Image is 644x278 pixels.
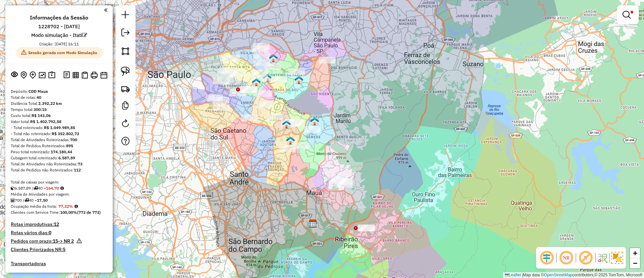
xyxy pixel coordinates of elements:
[11,198,15,202] i: Total de Atividades
[37,95,41,100] strong: 40
[77,210,101,215] strong: (773 de 773)
[358,225,375,231] div: Atividade não roteirizada - 51.731.513 JESSICA M
[240,86,257,93] div: Atividade não roteirizada - KNIGHTS PUB
[74,167,81,172] strong: 112
[611,252,623,264] img: Exibir/Ocultar setores
[11,261,107,267] h4: Transportadoras
[630,248,640,258] a: Zoom in
[60,210,77,215] strong: 100,00%
[19,70,28,80] button: Centralizar mapa no depósito ou ponto de apoio
[578,250,594,266] span: Exibir rótulo
[252,78,261,87] img: 608 UDC Full Vila Formosa
[32,113,51,118] strong: R$ 143,06
[119,99,132,114] a: Criar modelo
[104,6,107,14] a: Clique aqui para minimizar o painel
[11,161,107,167] div: Total de Atividades não Roteirizadas:
[11,137,107,143] div: Total de Atividades Roteirizadas:
[58,155,75,160] strong: 6.587,89
[11,131,107,137] div: - Total não roteirizado:
[11,113,107,119] div: Custo total:
[62,70,71,80] button: Logs desbloquear sessão
[544,273,573,277] a: OpenStreetMap
[52,131,79,136] strong: R$ 352.802,73
[11,107,107,113] div: Tempo total:
[38,24,80,30] h6: 1228702 - [DATE]
[10,70,19,80] button: Exibir sessão original
[99,70,109,80] button: Disponibilidade de veículos
[505,273,521,277] a: Leaflet
[633,259,637,267] span: −
[89,70,99,80] button: Imprimir Rotas
[11,204,57,209] span: Ocupação média da frota:
[58,204,73,209] strong: 77,32%
[71,70,80,79] button: Visualizar relatório de Roteirização
[51,149,72,154] strong: 174.180,44
[11,247,107,252] h4: Clientes Priorizados NR:
[11,186,15,190] i: Cubagem total roteirizado
[30,14,88,21] h4: Informações da Sessão
[309,219,317,228] img: CDD Maua
[66,143,73,148] strong: 895
[44,125,75,130] strong: R$ 1.049.989,85
[11,197,107,203] div: 700 / 40 =
[16,47,103,58] span: Sessão gerada com Modo Simulação
[121,84,130,93] img: Criar rota
[597,252,608,263] img: Fluxo de ruas
[119,117,132,132] a: Reroteirizar Sessão
[70,137,77,142] strong: 700
[53,238,58,244] strong: 15
[11,88,107,94] div: Depósito:
[269,54,278,63] img: 617 UDC Light WCL Vila Matilde
[11,155,107,161] div: Cubagem total roteirizado:
[82,33,87,38] em: Alterar nome da sessão
[78,161,83,166] strong: 73
[503,272,644,278] div: Map data © contributors,© 2025 TomTom, Microsoft
[76,238,82,247] em: Há pedidos NR próximo a expirar
[11,179,107,185] div: Total de caixas por viagem:
[47,70,57,80] button: Painel de Sugestão
[119,26,132,41] a: Exportar sessão
[80,70,89,80] button: Visualizar Romaneio
[31,32,87,38] h6: Modo simulação - Itati
[37,41,82,47] div: Criação: [DATE] 16:11
[631,11,633,13] span: Filtro Ativo
[11,125,107,131] div: - Total roteirizado:
[118,81,133,96] a: Criar rota
[37,70,47,79] button: Otimizar todas as rotas
[620,8,636,22] a: Exibir filtros
[121,67,130,76] img: Selecionar atividades - laço
[38,101,62,106] strong: 2.392,22 km
[37,198,48,203] strong: 17,50
[11,230,107,236] h4: Rotas vários dias:
[251,75,268,82] div: Atividade não roteirizada - NEIVONIR PARISOTTO
[34,107,47,112] strong: 300:15
[30,119,61,124] strong: R$ 1.402.792,58
[11,191,107,197] div: Média de Atividades por viagem:
[58,238,74,244] strong: -> NR 2
[558,250,574,266] span: Ocultar NR
[11,94,107,101] div: Total de rotas:
[286,136,295,145] img: 616 UDC Light WCL São Mateus
[310,117,319,126] img: 613 UDC Light WCL São Mateus ll
[28,70,37,80] button: Adicionar Atividades
[46,186,59,191] strong: 164,70
[49,230,51,236] strong: 0
[539,250,555,266] span: Ocultar deslocamento
[294,76,303,84] img: 611 UDC Light WCL Cidade Líder
[263,74,272,82] img: 615 UDC Light WCL Jardim Brasília
[11,143,107,149] div: Total de Pedidos Roteirizados:
[11,210,60,215] span: Clientes com Service Time:
[11,149,107,155] div: Peso total roteirizado:
[60,186,64,190] i: Meta Caixas/viagem: 171,40 Diferença: -6,70
[11,185,107,191] div: 6.587,89 / 40 =
[74,204,78,208] em: Média calculada utilizando a maior ocupação (%Peso ou %Cubagem) de cada rota da sessão. Rotas cro...
[34,186,38,190] i: Total de rotas
[119,8,132,23] a: Nova sessão e pesquisa
[522,273,523,277] span: |
[11,222,107,227] h4: Rotas improdutivas:
[11,238,74,244] h4: Pedidos com prazo:
[282,120,291,129] img: 612 UDC Light WCL Jardim Tietê
[29,89,48,94] strong: CDD Maua
[11,167,107,173] div: Total de Pedidos não Roteirizados:
[11,119,107,125] div: Valor total:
